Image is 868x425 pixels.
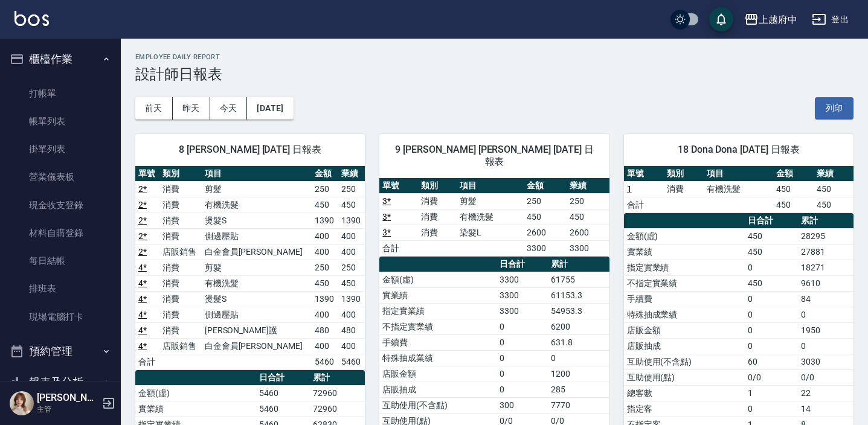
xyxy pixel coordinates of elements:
[159,244,202,260] td: 店販銷售
[704,166,773,182] th: 項目
[379,397,496,413] td: 互助使用(不含點)
[135,166,365,370] table: a dense table
[338,166,365,182] th: 業績
[312,197,338,212] td: 450
[312,228,338,244] td: 400
[457,178,524,194] th: 項目
[202,181,312,197] td: 剪髮
[497,334,548,350] td: 0
[497,366,548,382] td: 0
[379,303,496,319] td: 指定實業績
[745,307,798,322] td: 0
[202,338,312,354] td: 白金會員[PERSON_NAME]
[159,322,202,338] td: 消費
[624,322,745,338] td: 店販金額
[548,303,609,319] td: 54953.3
[5,366,116,398] button: 報表及分析
[379,366,496,382] td: 店販金額
[739,7,802,32] button: 上越府中
[548,382,609,397] td: 285
[5,191,116,219] a: 現金收支登錄
[798,385,854,401] td: 22
[5,219,116,247] a: 材料自購登錄
[5,107,116,135] a: 帳單列表
[338,338,365,354] td: 400
[418,225,457,240] td: 消費
[548,350,609,366] td: 0
[159,197,202,212] td: 消費
[159,291,202,307] td: 消費
[379,287,496,303] td: 實業績
[135,66,854,83] h3: 設計師日報表
[202,197,312,212] td: 有機洗髮
[159,212,202,228] td: 消費
[548,319,609,334] td: 6200
[379,240,418,256] td: 合計
[745,385,798,401] td: 1
[798,401,854,417] td: 14
[338,275,365,291] td: 450
[202,322,312,338] td: [PERSON_NAME]護
[745,228,798,244] td: 450
[10,391,34,415] img: Person
[567,225,609,240] td: 2600
[798,260,854,275] td: 18271
[312,181,338,197] td: 250
[202,275,312,291] td: 有機洗髮
[338,181,365,197] td: 250
[338,197,365,212] td: 450
[497,397,548,413] td: 300
[338,244,365,260] td: 400
[567,209,609,225] td: 450
[457,225,524,240] td: 染髮L
[798,291,854,307] td: 84
[202,291,312,307] td: 燙髮S
[548,334,609,350] td: 631.8
[548,397,609,413] td: 7770
[548,366,609,382] td: 1200
[159,181,202,197] td: 消費
[798,275,854,291] td: 9610
[210,97,248,120] button: 今天
[773,181,813,197] td: 450
[798,244,854,260] td: 27881
[135,53,854,61] h2: Employee Daily Report
[173,97,210,120] button: 昨天
[524,240,567,256] td: 3300
[202,260,312,275] td: 剪髮
[807,8,854,31] button: 登出
[310,385,365,401] td: 72960
[745,275,798,291] td: 450
[457,209,524,225] td: 有機洗髮
[524,178,567,194] th: 金額
[524,209,567,225] td: 450
[5,80,116,107] a: 打帳單
[798,369,854,385] td: 0/0
[202,228,312,244] td: 側邊壓貼
[379,178,418,194] th: 單號
[310,401,365,417] td: 72960
[202,212,312,228] td: 燙髮S
[664,181,704,197] td: 消費
[5,275,116,302] a: 排班表
[497,303,548,319] td: 3300
[497,257,548,272] th: 日合計
[338,322,365,338] td: 480
[497,350,548,366] td: 0
[627,184,632,194] a: 1
[5,303,116,331] a: 現場電腦打卡
[497,319,548,334] td: 0
[524,225,567,240] td: 2600
[798,338,854,354] td: 0
[5,247,116,275] a: 每日結帳
[5,135,116,163] a: 掛單列表
[312,338,338,354] td: 400
[759,12,797,27] div: 上越府中
[745,354,798,369] td: 60
[379,382,496,397] td: 店販抽成
[247,97,293,120] button: [DATE]
[256,401,309,417] td: 5460
[745,401,798,417] td: 0
[37,392,98,404] h5: [PERSON_NAME]
[159,260,202,275] td: 消費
